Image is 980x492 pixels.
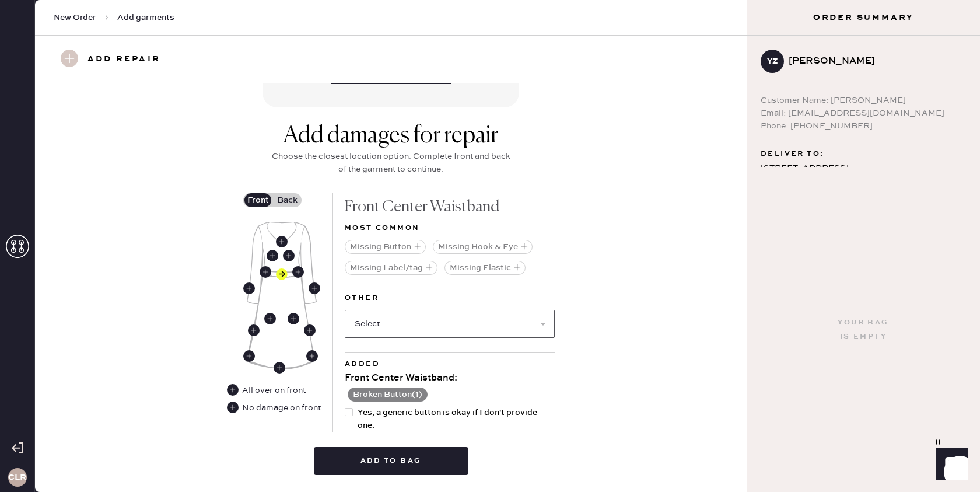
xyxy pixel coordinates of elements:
span: Yes, a generic button is okay if I don't provide one. [358,406,555,432]
span: Deliver to: [761,147,824,161]
div: [PERSON_NAME] [789,54,957,68]
div: Front Left Waistband [292,266,304,278]
span: New Order [54,12,96,23]
div: Front Right Sleeve [243,282,255,294]
button: Missing Elastic [444,261,526,275]
img: Garment image [246,222,317,369]
div: Front Right Side Seam [243,350,255,362]
div: Front Center Neckline [276,236,288,247]
div: All over on front [227,384,307,397]
div: Choose the closest location option. Complete front and back of the garment to continue. [268,150,513,176]
div: Front Left Skirt Body [288,313,299,324]
button: Missing Hook & Eye [433,240,533,254]
div: Add damages for repair [268,122,513,150]
h3: CLR [8,473,26,481]
div: Front Center Waistband [345,193,555,221]
h3: YZ [767,57,778,65]
span: Add garments [117,12,174,23]
iframe: Front Chat [925,439,975,490]
div: Phone: [PHONE_NUMBER] [761,120,966,132]
div: Front Left Side Seam [306,350,318,362]
div: Front Left Body [283,250,295,261]
h3: Add repair [87,50,160,69]
div: Most common [345,221,555,235]
div: Front Right Body [267,250,278,261]
button: Missing Label/tag [345,261,437,275]
button: Missing Button [345,240,426,254]
div: All over on front [242,384,306,397]
div: Front Left Sleeve [309,282,320,294]
div: Email: [EMAIL_ADDRESS][DOMAIN_NAME] [761,107,966,120]
div: Front Center Hem [274,362,285,374]
label: Front [243,193,272,207]
div: Added [345,357,555,371]
div: Front Right Waistband [260,266,271,278]
div: Front Right Side Seam [248,324,260,336]
button: Broken Button(1) [348,388,428,402]
label: Other [345,291,555,305]
h3: Order Summary [747,12,980,23]
div: Front Right Skirt Body [264,313,276,324]
div: Front Center Waistband [276,268,288,280]
div: Your bag is empty [838,316,888,344]
button: Add to bag [314,447,468,475]
div: [STREET_ADDRESS] Flushing , NY 11354 [761,161,966,190]
div: Customer Name: [PERSON_NAME] [761,94,966,107]
div: No damage on front [227,402,321,414]
div: Front Center Waistband : [345,371,555,385]
div: Front Left Side Seam [304,324,316,336]
div: No damage on front [242,402,321,414]
label: Back [272,193,302,207]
